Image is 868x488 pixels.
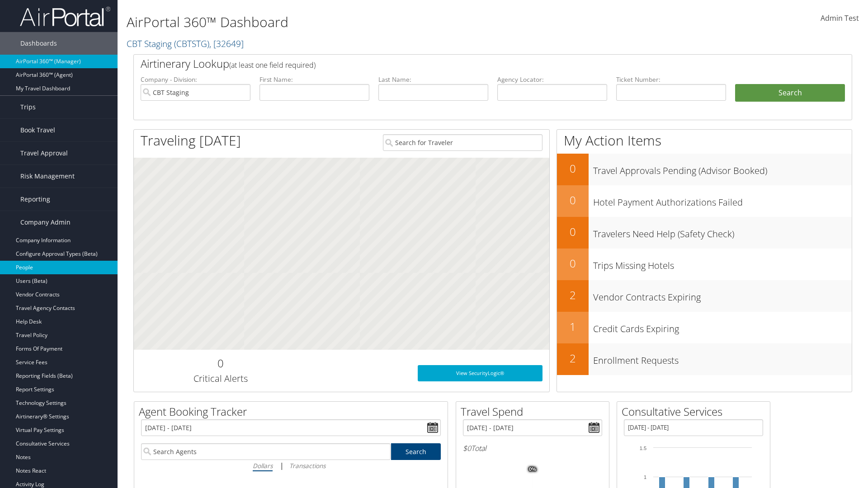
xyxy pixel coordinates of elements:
h3: Critical Alerts [141,372,300,385]
a: CBT Staging [127,38,244,50]
label: Ticket Number: [616,75,726,84]
h1: Traveling [DATE] [141,131,241,150]
span: (at least one field required) [229,60,316,70]
h3: Enrollment Requests [593,350,852,367]
a: Search [391,443,441,460]
button: Search [735,84,845,102]
span: Company Admin [20,211,71,234]
span: Admin Test [821,13,859,23]
span: Dashboards [20,32,57,55]
h2: 0 [557,224,589,239]
h1: My Action Items [557,131,852,150]
h3: Vendor Contracts Expiring [593,286,852,304]
span: Travel Approval [20,142,68,164]
label: First Name: [259,75,369,84]
h2: 0 [557,161,589,176]
span: $0 [463,443,471,453]
h6: Total [463,443,602,453]
h2: Travel Spend [461,404,609,419]
label: Company - Division: [141,75,250,84]
h1: AirPortal 360™ Dashboard [127,13,615,32]
a: 0Travel Approvals Pending (Advisor Booked) [557,154,852,185]
h3: Credit Cards Expiring [593,318,852,335]
a: 0Travelers Need Help (Safety Check) [557,217,852,249]
h2: Agent Booking Tracker [139,404,448,419]
h2: 1 [557,319,589,334]
span: Reporting [20,188,50,211]
span: Risk Management [20,165,75,188]
a: Admin Test [821,5,859,33]
span: Trips [20,96,36,118]
h2: 2 [557,351,589,366]
a: 0Trips Missing Hotels [557,249,852,280]
a: 2Vendor Contracts Expiring [557,280,852,312]
span: Book Travel [20,119,55,141]
h3: Travelers Need Help (Safety Check) [593,223,852,240]
h3: Travel Approvals Pending (Advisor Booked) [593,160,852,177]
h2: 0 [557,256,589,271]
h2: 0 [141,356,300,371]
a: View SecurityLogic® [418,365,542,381]
a: 1Credit Cards Expiring [557,312,852,343]
h3: Trips Missing Hotels [593,255,852,272]
h2: Airtinerary Lookup [141,56,785,71]
tspan: 1 [644,474,646,480]
input: Search Agents [141,443,391,460]
tspan: 1.5 [640,446,646,451]
label: Agency Locator: [497,75,607,84]
h3: Hotel Payment Authorizations Failed [593,192,852,209]
input: Search for Traveler [383,134,542,151]
label: Last Name: [378,75,488,84]
span: , [ 32649 ] [209,38,244,50]
img: airportal-logo.png [20,6,110,27]
tspan: 0% [529,467,536,472]
i: Transactions [289,461,325,470]
a: 2Enrollment Requests [557,343,852,375]
span: ( CBTSTG ) [174,38,209,50]
h2: 2 [557,287,589,303]
div: | [141,460,441,471]
h2: Consultative Services [622,404,770,419]
i: Dollars [253,461,273,470]
h2: 0 [557,192,589,208]
a: 0Hotel Payment Authorizations Failed [557,185,852,217]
